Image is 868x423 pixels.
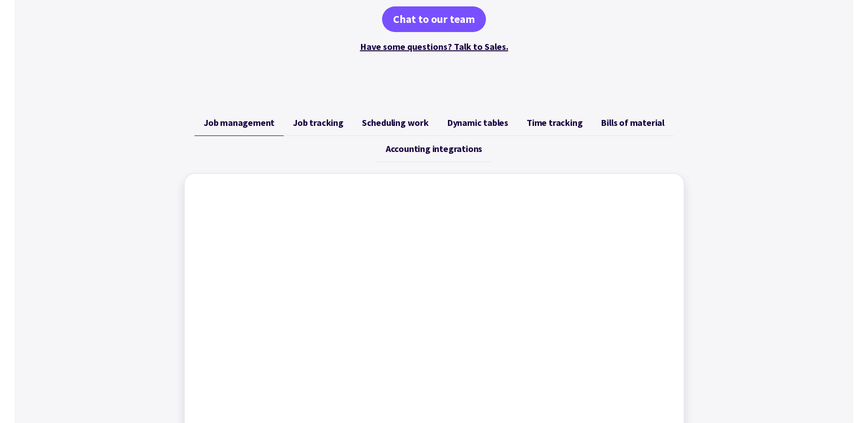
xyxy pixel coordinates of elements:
span: Time tracking [527,117,582,128]
span: Scheduling work [362,117,429,128]
span: Job tracking [293,117,344,128]
a: Have some questions? Talk to Sales. [360,41,508,52]
span: Accounting integrations [386,143,482,154]
span: Job management [204,117,275,128]
span: Bills of material [601,117,664,128]
iframe: Chat Widget [716,324,868,423]
span: Dynamic tables [447,117,508,128]
a: Chat to our team [382,6,486,32]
